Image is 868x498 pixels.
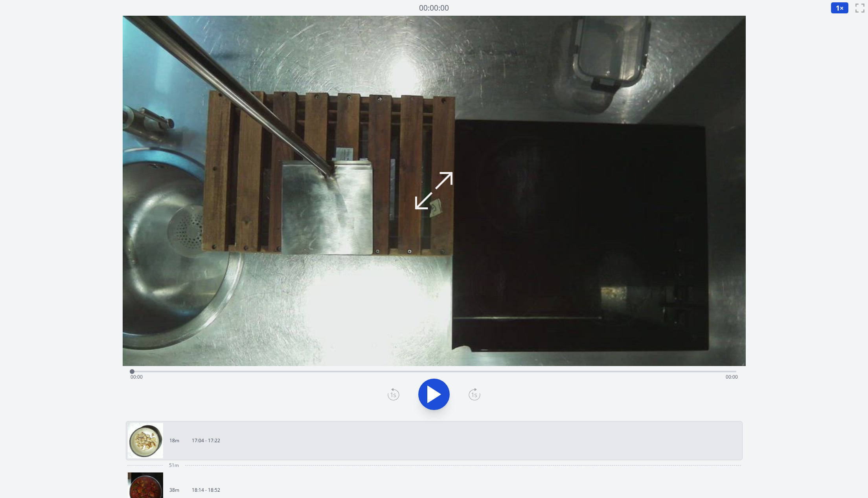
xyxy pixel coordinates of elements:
img: 250813160503_thumb.jpeg [128,423,163,458]
span: 00:00 [726,373,738,380]
span: 1 [836,3,840,13]
p: 18m [169,438,179,444]
a: 00:00:00 [419,2,449,14]
span: 51m [169,462,179,469]
p: 38m [169,487,179,493]
p: 18:14 - 18:52 [192,487,220,493]
button: 1× [831,2,849,14]
p: 17:04 - 17:22 [192,438,220,444]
